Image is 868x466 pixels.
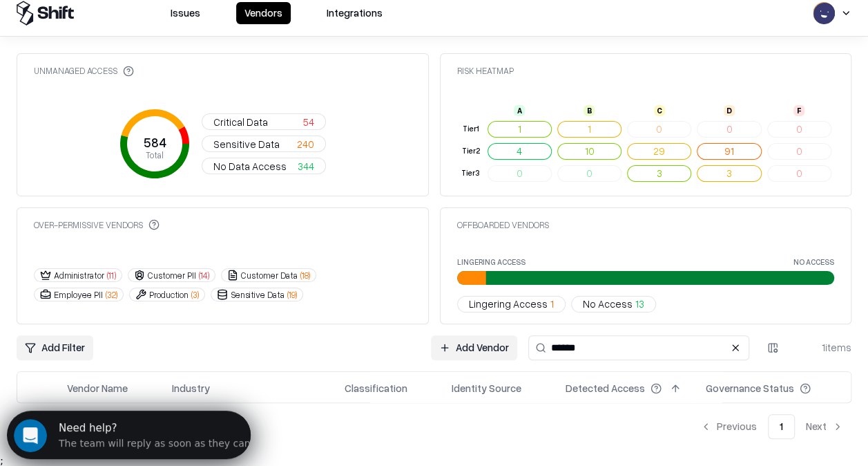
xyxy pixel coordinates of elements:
[457,219,549,231] div: Offboarded Vendors
[162,2,209,24] button: Issues
[566,381,645,395] div: Detected Access
[768,414,795,439] button: 1
[172,381,210,395] div: Industry
[297,137,314,151] span: 240
[129,288,205,301] button: Production(3)
[298,159,314,174] span: 344
[221,268,316,282] button: Customer Data(18)
[635,297,644,311] span: 13
[34,268,122,282] button: Administrator(11)
[627,143,691,160] button: 29
[34,288,124,301] button: Employee PII(32)
[191,289,199,301] span: ( 3 )
[6,6,257,44] div: Open Intercom Messenger
[202,136,326,152] button: Sensitive Data240
[557,121,621,138] button: 1
[654,105,665,116] div: C
[211,288,303,301] button: Sensitive Data(19)
[627,165,691,182] button: 3
[202,113,326,130] button: Critical Data54
[796,340,851,355] div: 1 items
[107,270,116,281] span: ( 11 )
[793,105,804,116] div: F
[17,335,93,360] button: Add Filter
[213,159,287,174] span: No Data Access
[236,2,291,24] button: Vendors
[460,167,482,179] div: Tier 3
[583,297,633,311] span: No Access
[724,105,735,116] div: D
[199,270,209,281] span: ( 14 )
[457,296,566,313] button: Lingering Access1
[584,105,595,116] div: B
[514,105,525,116] div: A
[52,23,244,37] div: The team will reply as soon as they can
[67,381,128,395] div: Vendor Name
[52,12,244,23] div: Need help?
[202,158,326,174] button: No Data Access344
[697,165,761,182] button: 3
[213,137,280,151] span: Sensitive Data
[557,143,621,160] button: 10
[34,219,160,231] div: Over-Permissive Vendors
[345,381,407,395] div: Classification
[457,258,525,265] label: Lingering Access
[300,270,310,281] span: ( 18 )
[287,289,297,301] span: ( 19 )
[571,296,656,313] button: No Access13
[106,289,117,301] span: ( 32 )
[7,411,251,459] iframe: Intercom live chat discovery launcher
[303,115,314,129] span: 54
[692,414,851,439] nav: pagination
[469,297,548,311] span: Lingering Access
[213,115,268,129] span: Critical Data
[488,143,552,160] button: 4
[144,135,166,150] tspan: 584
[128,268,215,282] button: Customer PII(14)
[697,143,761,160] button: 91
[460,123,482,135] div: Tier 1
[550,297,554,311] span: 1
[34,65,134,77] div: Unmanaged Access
[14,419,47,452] iframe: Intercom live chat
[146,150,164,161] tspan: Total
[793,258,834,265] label: No Access
[706,381,794,395] div: Governance Status
[318,2,391,24] button: Integrations
[457,65,514,77] div: Risk Heatmap
[460,145,482,157] div: Tier 2
[452,381,521,395] div: Identity Source
[431,335,517,360] a: Add Vendor
[488,121,552,138] button: 1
